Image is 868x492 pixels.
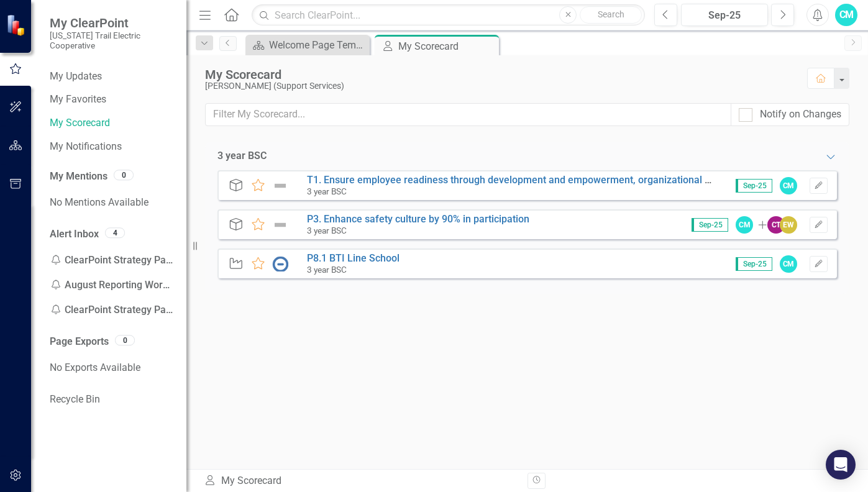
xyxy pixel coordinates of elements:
[398,39,496,54] div: My Scorecard
[307,265,347,275] small: 3 year BSC
[580,6,642,24] button: Search
[205,81,795,91] div: [PERSON_NAME] (Support Services)
[780,177,797,194] div: CM
[6,14,28,36] img: ClearPoint Strategy
[115,335,135,345] div: 0
[736,257,772,271] span: Sep-25
[685,8,764,23] div: Sep-25
[736,179,772,193] span: Sep-25
[105,227,125,238] div: 4
[307,252,400,264] a: P8.1 BTI Line School
[249,37,367,53] a: Welcome Page Template
[767,216,785,234] div: CT
[272,217,288,232] img: Not Defined
[50,298,174,322] div: ClearPoint Strategy Password Reset
[50,170,107,184] a: My Mentions
[307,174,816,186] a: T1. Ensure employee readiness through development and empowerment, organizational maturity increa...
[307,213,529,225] a: P3. Enhance safety culture by 90% in participation
[50,355,174,380] div: No Exports Available
[50,16,174,30] span: My ClearPoint
[692,218,728,232] span: Sep-25
[50,116,174,130] a: My Scorecard
[205,103,731,126] input: Filter My Scorecard...
[50,227,99,242] a: Alert Inbox
[598,9,624,19] span: Search
[50,70,174,84] a: My Updates
[50,30,174,51] small: [US_STATE] Trail Electric Cooperative
[252,4,645,26] input: Search ClearPoint...
[50,273,174,298] div: August Reporting Workflow 2025 Reminder
[760,107,841,122] div: Notify on Changes
[204,474,518,488] div: My Scorecard
[205,68,795,81] div: My Scorecard
[50,190,174,215] div: No Mentions Available
[50,93,174,107] a: My Favorites
[114,170,134,181] div: 0
[835,4,857,26] button: CM
[681,4,768,26] button: Sep-25
[50,335,109,349] a: Page Exports
[217,149,267,163] div: 3 year BSC
[50,393,174,407] a: Recycle Bin
[272,178,288,193] img: Not Defined
[50,140,174,154] a: My Notifications
[307,186,347,196] small: 3 year BSC
[269,37,367,53] div: Welcome Page Template
[736,216,753,234] div: CM
[50,248,174,273] div: ClearPoint Strategy Password Reset
[272,257,288,271] img: No Information
[307,225,347,235] small: 3 year BSC
[780,255,797,273] div: CM
[780,216,797,234] div: EW
[826,450,856,480] div: Open Intercom Messenger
